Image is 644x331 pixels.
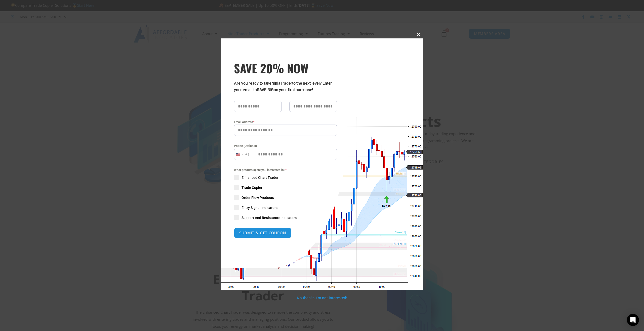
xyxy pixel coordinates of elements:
[234,185,337,190] label: Trade Copier
[242,185,262,190] span: Trade Copier
[234,120,337,125] label: Email Address
[234,61,337,75] h3: SAVE 20% NOW
[234,143,337,148] label: Phone (Optional)
[234,175,337,180] label: Enhanced Chart Trader
[242,195,274,200] span: Order Flow Products
[234,205,337,210] label: Entry Signal Indicators
[257,87,274,92] strong: SAVE BIG
[242,205,277,210] span: Entry Signal Indicators
[627,314,639,326] div: Open Intercom Messenger
[234,195,337,200] label: Order Flow Products
[271,81,292,86] strong: NinjaTrader
[234,215,337,220] label: Support And Resistance Indicators
[234,228,292,238] button: SUBMIT & GET COUPON
[234,149,250,160] button: Selected country
[242,215,297,220] span: Support And Resistance Indicators
[242,175,278,180] span: Enhanced Chart Trader
[234,168,337,173] span: What product(s) are you interested in?
[245,151,250,158] div: +1
[297,295,347,300] a: No thanks, I’m not interested!
[234,80,337,93] p: Are you ready to take to the next level? Enter your email to on your first purchase!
